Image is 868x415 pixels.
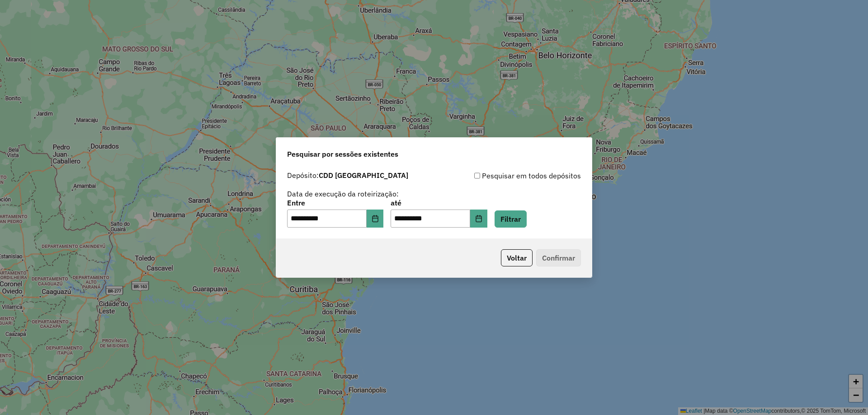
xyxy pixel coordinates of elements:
[470,210,487,228] button: Choose Date
[501,249,533,266] button: Voltar
[391,197,487,208] label: até
[434,170,581,181] div: Pesquisar em todos depósitos
[367,210,384,228] button: Choose Date
[319,171,408,180] strong: CDD [GEOGRAPHIC_DATA]
[287,170,408,181] label: Depósito:
[495,210,527,228] button: Filtrar
[287,149,398,159] span: Pesquisar por sessões existentes
[287,188,399,199] label: Data de execução da roteirização:
[287,197,383,208] label: Entre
